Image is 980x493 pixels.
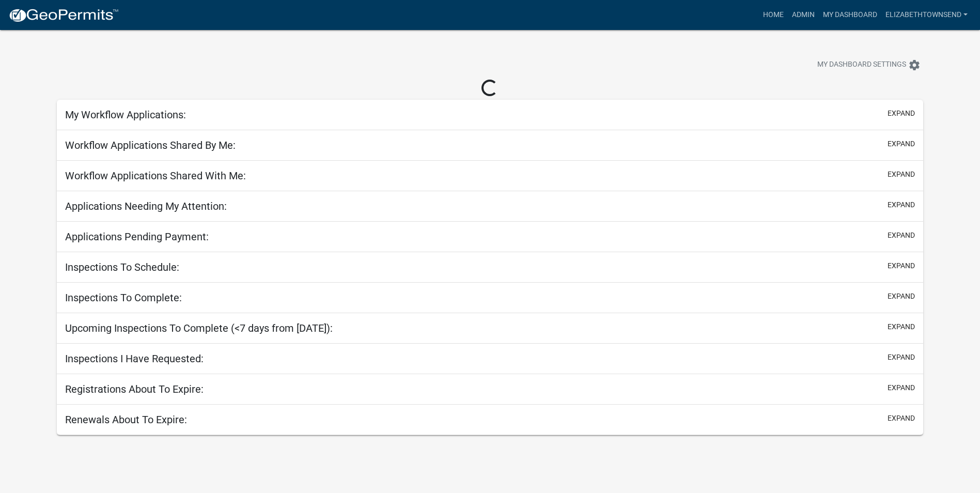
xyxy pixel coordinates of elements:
h5: Inspections To Complete: [65,291,182,304]
h5: Renewals About To Expire: [65,413,187,426]
button: expand [888,413,915,424]
button: My Dashboard Settingssettings [809,55,929,75]
button: expand [888,291,915,302]
button: expand [888,138,915,149]
button: expand [888,382,915,393]
button: expand [888,230,915,241]
h5: Applications Needing My Attention: [65,200,227,212]
i: settings [908,59,921,71]
button: expand [888,260,915,271]
h5: Applications Pending Payment: [65,230,209,243]
button: expand [888,199,915,210]
button: expand [888,321,915,332]
a: Home [759,5,788,25]
h5: Inspections To Schedule: [65,261,179,273]
button: expand [888,169,915,180]
h5: My Workflow Applications: [65,109,186,121]
h5: Workflow Applications Shared With Me: [65,170,246,182]
h5: Upcoming Inspections To Complete (<7 days from [DATE]): [65,322,333,334]
a: ElizabethTownsend [881,5,972,25]
h5: Workflow Applications Shared By Me: [65,139,236,151]
h5: Registrations About To Expire: [65,383,204,395]
h5: Inspections I Have Requested: [65,352,204,365]
a: My Dashboard [819,5,881,25]
span: My Dashboard Settings [817,59,906,71]
button: expand [888,352,915,363]
button: expand [888,108,915,119]
a: Admin [788,5,819,25]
